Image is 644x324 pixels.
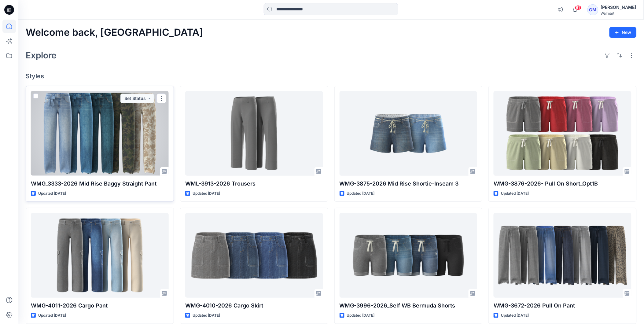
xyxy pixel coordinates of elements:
p: Updated [DATE] [193,312,220,319]
a: WMG-3672-2026 Pull On Pant [494,213,631,298]
p: Updated [DATE] [347,190,375,197]
p: Updated [DATE] [38,190,66,197]
p: WMG-3672-2026 Pull On Pant [494,301,631,310]
p: WMG-3996-2026_Self WB Bermuda Shorts [340,301,477,310]
div: Walmart [601,11,636,16]
h4: Styles [26,72,637,80]
a: WML-3913-2026 Trousers [185,91,323,176]
a: WMG-3876-2026- Pull On Short_Opt1B [494,91,631,176]
p: WML-3913-2026 Trousers [185,179,323,188]
span: 61 [575,5,582,10]
a: WMG-3996-2026_Self WB Bermuda Shorts [340,213,477,298]
div: [PERSON_NAME] [601,4,636,11]
p: WMG_3333-2026 Mid Rise Baggy Straight Pant [31,179,169,188]
p: Updated [DATE] [193,190,220,197]
h2: Welcome back, [GEOGRAPHIC_DATA] [26,27,203,38]
a: WMG_3333-2026 Mid Rise Baggy Straight Pant [31,91,169,176]
h2: Explore [26,50,57,60]
div: GM [587,4,598,15]
p: WMG-3875-2026 Mid Rise Shortie-Inseam 3 [340,179,477,188]
a: WMG-3875-2026 Mid Rise Shortie-Inseam 3 [340,91,477,176]
p: Updated [DATE] [347,312,375,319]
a: WMG-4010-2026 Cargo Skirt [185,213,323,298]
p: WMG-4011-2026 Cargo Pant [31,301,169,310]
a: WMG-4011-2026 Cargo Pant [31,213,169,298]
p: Updated [DATE] [38,312,66,319]
p: WMG-3876-2026- Pull On Short_Opt1B [494,179,631,188]
p: Updated [DATE] [501,312,529,319]
button: New [609,27,637,38]
p: Updated [DATE] [501,190,529,197]
p: WMG-4010-2026 Cargo Skirt [185,301,323,310]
